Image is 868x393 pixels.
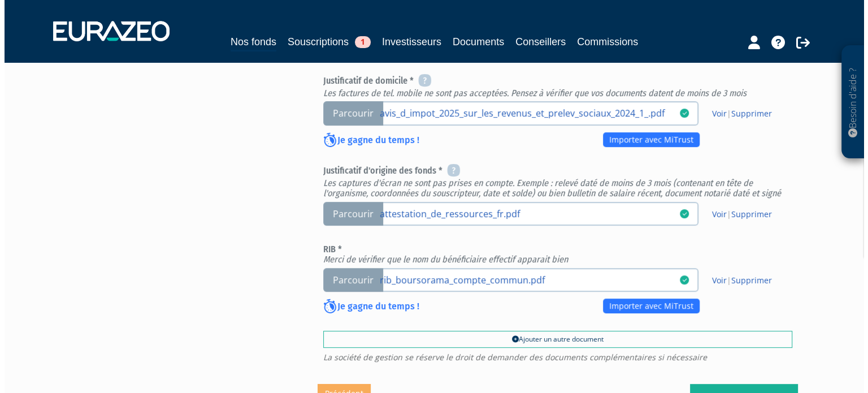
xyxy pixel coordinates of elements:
a: avis_d_impot_2025_sur_les_revenus_et_prelev_sociaux_2024_1_.pdf [375,107,675,118]
a: Importer avec MiTrust [598,132,695,147]
a: Documents [448,34,500,50]
span: 1 [350,36,366,48]
i: 24/09/2025 14:08 [675,209,684,218]
h6: Justificatif d'origine des fonds * [319,165,788,198]
span: | [708,275,767,286]
i: 23/09/2025 12:25 [675,109,684,118]
a: Conseillers [511,34,561,50]
a: Voir [708,209,722,219]
span: Parcourir [319,202,379,226]
h6: Justificatif de domicile * [319,75,788,98]
em: Merci de vérifier que le nom du bénéficiaire effectif apparait bien [319,254,563,265]
p: Je gagne du temps ! [319,300,415,314]
img: 1732889491-logotype_eurazeo_blanc_rvb.png [49,21,165,41]
span: Parcourir [319,101,379,126]
a: Voir [708,275,722,286]
a: Nos fonds [226,34,272,51]
a: Commissions [572,34,633,50]
em: Les captures d'écran ne sont pas prises en compte. Exemple : relevé daté de moins de 3 mois (cont... [319,178,776,198]
a: attestation_de_ressources_fr.pdf [375,208,675,219]
p: Je gagne du temps ! [319,133,415,148]
a: Importer avec MiTrust [598,299,695,313]
span: La société de gestion se réserve le droit de demander des documents complémentaires si nécessaire [319,353,788,361]
span: | [708,108,767,119]
a: Souscriptions1 [283,34,366,50]
a: rib_boursorama_compte_commun.pdf [375,274,675,285]
span: | [708,209,767,220]
i: 23/09/2025 12:26 [675,275,684,284]
em: Les factures de tel. mobile ne sont pas acceptées. Pensez à vérifier que vos documents datent de ... [319,88,742,98]
a: Supprimer [727,209,767,219]
p: Besoin d'aide ? [842,51,855,153]
a: Supprimer [727,275,767,286]
span: Parcourir [319,268,379,292]
a: Ajouter un autre document [319,331,788,348]
a: Investisseurs [377,34,437,50]
a: Voir [708,108,722,119]
h6: RIB * [319,244,788,264]
a: Supprimer [727,108,767,119]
